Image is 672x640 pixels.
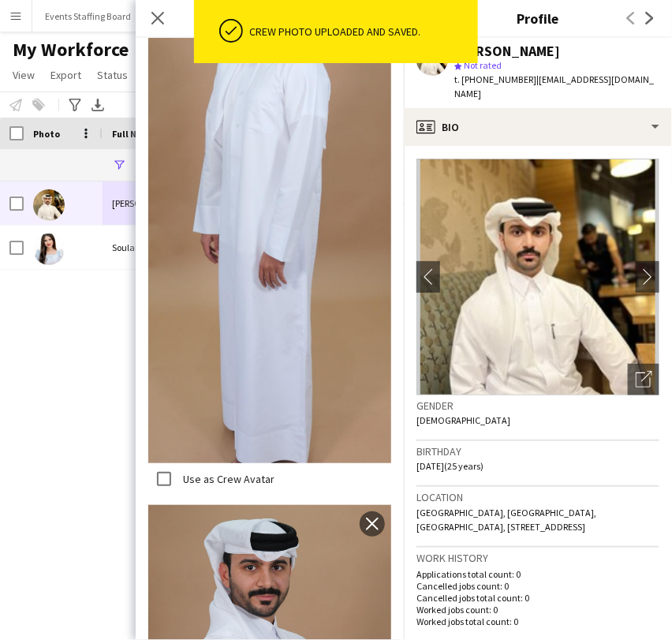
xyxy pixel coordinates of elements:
button: Events Staffing Board [32,1,144,32]
div: Crew photo uploaded and saved. [249,24,472,39]
h3: Gender [416,399,659,413]
h3: Birthday [416,444,659,458]
span: Full Name [112,128,155,140]
button: Open Filter Menu [112,158,126,172]
span: | [EMAIL_ADDRESS][DOMAIN_NAME] [454,73,654,99]
span: [DATE] (25 years) [416,460,483,472]
p: Applications total count: 0 [416,568,659,580]
img: Masoud Ali [33,189,65,221]
app-action-btn: Export XLSX [88,95,107,114]
a: Export [44,65,88,85]
span: Photo [33,128,60,140]
p: Cancelled jobs total count: 0 [416,592,659,604]
a: Status [91,65,134,85]
span: Export [50,68,81,82]
a: View [6,65,41,85]
span: [GEOGRAPHIC_DATA], [GEOGRAPHIC_DATA], [GEOGRAPHIC_DATA], [STREET_ADDRESS] [416,507,596,533]
div: [PERSON_NAME] [454,44,560,58]
span: View [13,68,35,82]
span: t. [PHONE_NUMBER] [454,73,536,85]
span: Not rated [464,59,502,71]
span: [DEMOGRAPHIC_DATA] [416,414,510,426]
img: Crew avatar or photo [416,159,659,395]
p: Worked jobs count: 0 [416,604,659,616]
span: Soulaima Soudani [112,241,187,253]
h3: Location [416,490,659,504]
p: Worked jobs total count: 0 [416,616,659,627]
span: My Workforce [13,38,129,62]
app-action-btn: Advanced filters [65,95,84,114]
p: Cancelled jobs count: 0 [416,580,659,592]
img: Soulaima Soudani [33,234,65,265]
h3: Profile [404,8,672,28]
h3: Work history [416,551,659,565]
span: Status [97,68,128,82]
div: Open photos pop-in [628,364,659,395]
div: Bio [404,108,672,146]
span: [PERSON_NAME] [112,197,179,209]
label: Use as Crew Avatar [180,472,274,486]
